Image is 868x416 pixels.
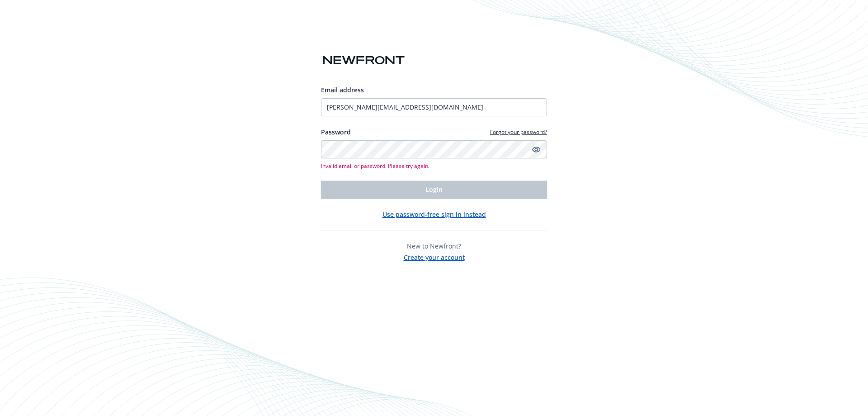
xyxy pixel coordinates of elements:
span: Login [425,185,443,194]
label: Password [321,127,351,137]
input: Enter your email [321,98,547,116]
button: Use password-free sign in instead [382,210,486,219]
button: Create your account [404,251,465,262]
span: Invalid email or password. Please try again. [321,162,547,170]
button: Login [321,181,547,199]
span: Email address [321,86,364,94]
img: Newfront logo [321,53,406,68]
span: New to Newfront? [407,242,461,250]
a: Forgot your password? [490,128,547,136]
a: Show password [531,144,542,155]
input: Enter your password [321,140,547,158]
